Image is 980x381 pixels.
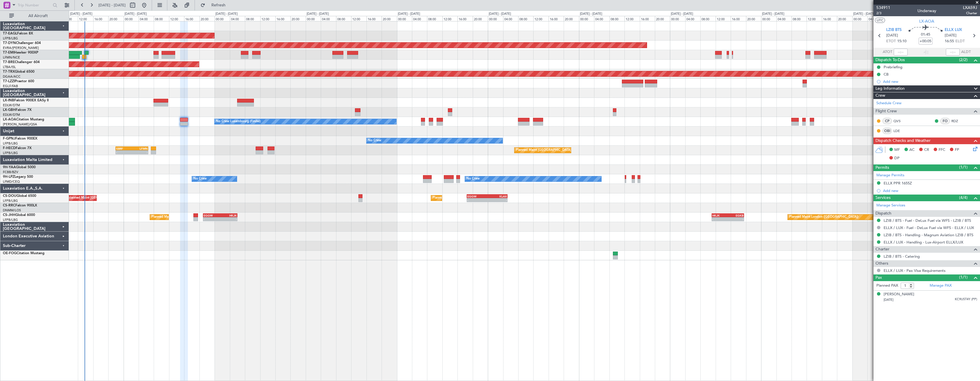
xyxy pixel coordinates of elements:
div: 08:00 [63,16,78,21]
span: [DATE] [945,33,957,39]
div: 08:00 [336,16,351,21]
span: LX-AOA [3,118,16,121]
div: CP [882,118,892,124]
div: [DATE] - [DATE] [307,12,329,17]
div: 08:00 [700,16,715,21]
a: EGLF/FAB [3,84,18,88]
div: [DATE] - [DATE] [580,12,602,17]
div: 12:00 [807,16,822,21]
div: 20:00 [837,16,852,21]
span: F-HECD [3,146,16,150]
a: Manage PAX [930,283,952,289]
div: 04:00 [412,16,427,21]
a: LFMD/CEQ [3,179,20,184]
label: Planned PAX [876,283,898,289]
div: 00:00 [579,16,594,21]
div: [DATE] - [DATE] [124,12,147,17]
span: LX-INB [3,99,14,102]
div: 20:00 [290,16,305,21]
div: - [467,198,487,202]
a: CS-JHHGlobal 6000 [3,213,35,217]
span: Refresh [206,3,231,7]
span: LZIB BTS [886,27,902,33]
span: LXA59J [963,5,977,11]
a: CS-DOUGlobal 6500 [3,194,36,198]
div: 12:00 [169,16,184,21]
a: RDZ [951,118,964,124]
div: [DATE] - [DATE] [215,12,238,17]
a: QVS [893,118,906,124]
div: Planned Maint [GEOGRAPHIC_DATA] ([GEOGRAPHIC_DATA]) [433,194,524,202]
button: Refresh [198,1,232,10]
span: F-GPNJ [3,137,15,140]
div: Add new [883,79,977,84]
div: 08:00 [427,16,442,21]
div: [DATE] - [DATE] [489,12,511,17]
a: DNMM/LOS [3,208,21,213]
a: CS-RRCFalcon 900LX [3,204,37,207]
div: 20:00 [746,16,761,21]
span: KC9U5T4Y (PP) [955,297,977,302]
a: T7-LZZIPraetor 600 [3,80,34,83]
a: EDLW/DTM [3,103,20,107]
span: T7-LZZI [3,80,15,83]
span: T7-DYN [3,41,16,45]
div: 20:00 [655,16,670,21]
button: All Aircraft [6,11,63,21]
div: 04:00 [685,16,700,21]
div: 00:00 [488,16,503,21]
div: [DATE] - [DATE] [853,12,875,17]
span: (4/4) [959,195,968,201]
a: T7-DYNChallenger 604 [3,41,41,45]
a: [PERSON_NAME]/QSA [3,122,37,127]
span: AC [909,147,915,153]
div: 00:00 [397,16,412,21]
a: OE-FOGCitation Mustang [3,252,45,255]
div: - [728,217,743,221]
div: 20:00 [382,16,397,21]
span: T7-EAGL [3,32,17,35]
span: Charter [875,246,889,253]
span: 2/3 [876,11,890,16]
span: MF [894,147,900,153]
div: 04:00 [867,16,882,21]
div: 20:00 [199,16,215,21]
div: Planned Maint [GEOGRAPHIC_DATA] ([GEOGRAPHIC_DATA]) [151,213,243,221]
a: LFPB/LBG [3,36,18,41]
div: 00:00 [215,16,230,21]
span: [DATE] [886,33,898,39]
a: LFPB/LBG [3,218,18,222]
span: Services [875,195,891,201]
span: 01:45 [921,32,930,38]
div: Planned Maint [GEOGRAPHIC_DATA] ([GEOGRAPHIC_DATA]) [516,146,607,155]
a: ELLX / LUX - Pax Visa Requirements [884,268,946,273]
span: Crew [875,92,885,99]
span: FFC [939,147,945,153]
div: 12:00 [260,16,275,21]
div: No Crew [466,175,480,183]
a: LFPB/LBG [3,141,18,146]
span: CR [924,147,929,153]
div: - [712,217,728,221]
span: Dispatch [875,210,891,217]
span: OE-FOG [3,252,17,255]
div: LFMN [132,147,148,150]
span: ATOT [883,49,892,55]
div: Prebriefing [884,65,902,69]
button: UTC [875,18,885,23]
a: ELLX / LUX - Handling - Lux-Airport ELLX/LUX [884,240,963,245]
span: Others [875,260,888,267]
div: 04:00 [321,16,336,21]
a: LZIB / BTS - Catering [884,254,920,259]
span: LX-GBH [3,108,16,112]
div: SBRF [116,147,132,150]
div: 08:00 [609,16,624,21]
div: 04:00 [594,16,609,21]
div: [DATE] - [DATE] [398,12,420,17]
a: EVRA/[PERSON_NAME] [3,46,39,50]
div: 08:00 [518,16,533,21]
a: Schedule Crew [876,100,902,106]
div: 04:00 [230,16,245,21]
div: 16:00 [457,16,472,21]
div: 16:00 [184,16,199,21]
